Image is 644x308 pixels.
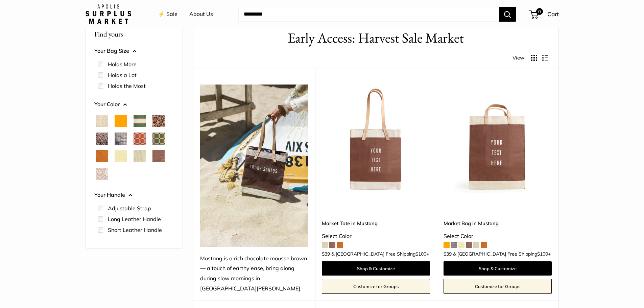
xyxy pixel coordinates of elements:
[94,99,174,110] button: Your Color
[86,4,131,24] img: Apolis: Surplus Market
[96,168,108,180] button: White Porcelain
[200,85,308,247] img: Mustang is a rich chocolate mousse brown — a touch of earthy ease, bring along during slow mornin...
[322,85,430,193] img: Market Tote in Mustang
[322,279,430,294] a: Customize for Groups
[322,231,430,241] div: Select Color
[152,115,165,127] button: Cheetah
[189,9,213,19] a: About Us
[108,82,146,90] label: Holds the Most
[453,252,551,256] span: & [GEOGRAPHIC_DATA] Free Shipping +
[444,219,552,227] a: Market Bag in Mustang
[96,150,108,162] button: Cognac
[115,150,127,162] button: Daisy
[331,252,429,256] span: & [GEOGRAPHIC_DATA] Free Shipping +
[322,251,330,257] span: $39
[96,115,108,127] button: Natural
[536,8,543,15] span: 0
[108,215,161,223] label: Long Leather Handle
[108,226,162,234] label: Short Leather Handle
[322,261,430,276] a: Shop & Customize
[322,219,430,227] a: Market Tote in Mustang
[94,190,174,200] button: Your Handle
[108,71,137,79] label: Holds a Lot
[204,28,548,48] h1: Early Access: Harvest Sale Market
[134,115,146,127] button: Court Green
[108,204,151,212] label: Adjustable Strap
[158,9,177,19] a: ⚡️ Sale
[322,85,430,193] a: Market Tote in MustangMarket Tote in Mustang
[512,53,524,63] span: View
[415,251,426,257] span: $100
[444,85,552,193] a: Market Bag in MustangMarket Bag in Mustang
[444,261,552,276] a: Shop & Customize
[134,133,146,145] button: Chenille Window Brick
[115,133,127,145] button: Chambray
[94,27,174,41] p: Find yours
[542,55,548,61] button: Display products as list
[530,9,559,20] a: 0 Cart
[152,133,165,145] button: Chenille Window Sage
[547,10,559,18] span: Cart
[96,133,108,145] button: Blue Porcelain
[499,7,516,22] button: Search
[444,231,552,241] div: Select Color
[444,85,552,193] img: Market Bag in Mustang
[152,150,165,162] button: Mustang
[238,7,499,22] input: Search...
[134,150,146,162] button: Mint Sorbet
[115,115,127,127] button: Orange
[531,55,537,61] button: Display products as grid
[444,251,452,257] span: $39
[444,279,552,294] a: Customize for Groups
[94,46,174,56] button: Your Bag Size
[200,254,308,294] div: Mustang is a rich chocolate mousse brown — a touch of earthy ease, bring along during slow mornin...
[108,60,137,68] label: Holds More
[537,251,548,257] span: $100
